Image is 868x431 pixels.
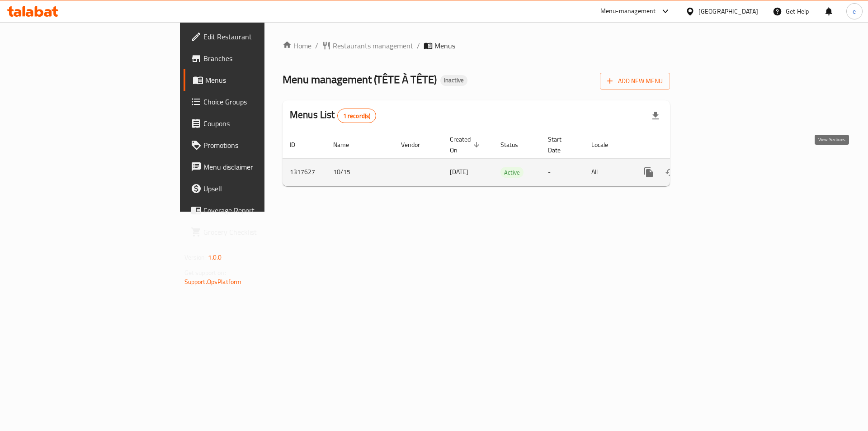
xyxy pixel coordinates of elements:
[184,69,325,91] a: Menus
[283,131,732,186] table: enhanced table
[184,178,325,199] a: Upsell
[440,76,467,84] span: Inactive
[500,167,524,178] span: Active
[205,75,318,85] span: Menus
[203,227,318,237] span: Grocery Checklist
[333,139,361,150] span: Name
[283,40,670,51] nav: breadcrumb
[853,6,856,16] span: e
[698,6,758,16] div: [GEOGRAPHIC_DATA]
[607,76,663,87] span: Add New Menu
[184,267,226,279] span: Get support on:
[631,131,732,159] th: Actions
[600,6,656,17] div: Menu-management
[184,26,325,47] a: Edit Restaurant
[203,140,318,151] span: Promotions
[184,47,325,69] a: Branches
[203,53,318,64] span: Branches
[591,139,620,150] span: Locale
[450,134,482,156] span: Created On
[203,31,318,42] span: Edit Restaurant
[184,156,325,178] a: Menu disclaimer
[440,75,467,86] div: Inactive
[290,139,307,150] span: ID
[184,113,325,134] a: Coupons
[337,109,377,123] div: Total records count
[638,161,660,183] button: more
[434,40,455,51] span: Menus
[184,221,325,243] a: Grocery Checklist
[184,251,207,263] span: Version:
[184,134,325,156] a: Promotions
[322,40,413,51] a: Restaurants management
[645,105,666,127] div: Export file
[600,73,670,90] button: Add New Menu
[541,158,584,186] td: -
[326,158,394,186] td: 10/15
[184,91,325,113] a: Choice Groups
[500,139,530,150] span: Status
[203,161,318,172] span: Menu disclaimer
[208,251,222,263] span: 1.0.0
[290,108,376,123] h2: Menus List
[203,205,318,216] span: Coverage Report
[203,96,318,107] span: Choice Groups
[584,158,631,186] td: All
[333,40,413,51] span: Restaurants management
[184,199,325,221] a: Coverage Report
[401,139,432,150] span: Vendor
[283,69,437,90] span: Menu management ( TÊTE À TÊTE )
[548,134,573,156] span: Start Date
[417,40,420,51] li: /
[338,112,376,120] span: 1 record(s)
[450,166,468,178] span: [DATE]
[184,276,242,288] a: Support.OpsPlatform
[203,118,318,129] span: Coupons
[203,183,318,194] span: Upsell
[660,161,681,183] button: Change Status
